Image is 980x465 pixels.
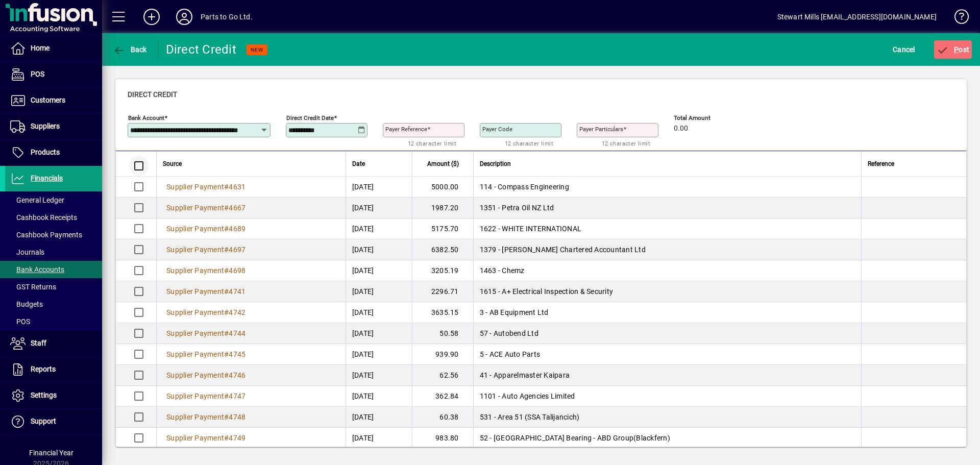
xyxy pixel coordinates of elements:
[224,183,229,191] span: #
[5,191,102,209] a: General Ledger
[5,357,102,382] a: Reports
[229,183,246,191] span: 4631
[674,125,688,133] span: 0.00
[110,40,150,59] button: Back
[31,96,65,104] span: Customers
[229,308,246,316] span: 4742
[346,365,412,386] td: [DATE]
[163,349,249,360] a: Supplier Payment#4745
[412,386,473,407] td: 362.84
[31,44,50,52] span: Home
[229,225,246,233] span: 4689
[480,158,855,169] div: Description
[10,265,64,274] span: Bank Accounts
[346,177,412,198] td: [DATE]
[346,281,412,302] td: [DATE]
[937,45,970,54] span: ost
[10,283,56,291] span: GST Returns
[229,350,246,358] span: 4745
[224,204,229,212] span: #
[412,260,473,281] td: 3205.19
[412,239,473,260] td: 6382.50
[947,2,967,35] a: Knowledge Base
[229,392,246,400] span: 4747
[5,261,102,278] a: Bank Accounts
[346,428,412,449] td: [DATE]
[31,339,46,347] span: Staff
[412,365,473,386] td: 62.56
[29,449,73,457] span: Financial Year
[480,287,614,296] span: 1615 - A+ Electrical Inspection & Security
[579,126,623,133] mat-label: Payer Particulars
[5,88,102,113] a: Customers
[480,246,646,254] span: 1379 - [PERSON_NAME] Chartered Accountant Ltd
[163,328,249,339] a: Supplier Payment#4744
[412,407,473,428] td: 60.38
[5,409,102,434] a: Support
[163,158,339,169] div: Source
[346,323,412,344] td: [DATE]
[286,114,334,121] mat-label: Direct Credit Date
[166,246,224,254] span: Supplier Payment
[352,158,406,169] div: Date
[224,371,229,379] span: #
[166,392,224,400] span: Supplier Payment
[166,371,224,379] span: Supplier Payment
[163,370,249,381] a: Supplier Payment#4746
[412,198,473,218] td: 1987.20
[5,331,102,356] a: Staff
[5,383,102,408] a: Settings
[163,265,249,276] a: Supplier Payment#4698
[412,302,473,323] td: 3635.15
[868,158,953,169] div: Reference
[163,390,249,402] a: Supplier Payment#4747
[229,246,246,254] span: 4697
[229,204,246,212] span: 4667
[163,307,249,318] a: Supplier Payment#4742
[5,226,102,243] a: Cashbook Payments
[480,371,570,379] span: 41 - Apparelmaster Kaipara
[480,225,582,233] span: 1622 - WHITE INTERNATIONAL
[480,183,569,191] span: 114 - Compass Engineering
[224,413,229,421] span: #
[10,248,44,256] span: Journals
[5,278,102,296] a: GST Returns
[10,300,43,308] span: Budgets
[5,243,102,261] a: Journals
[163,432,249,444] a: Supplier Payment#4749
[346,344,412,365] td: [DATE]
[163,244,249,255] a: Supplier Payment#4697
[352,158,365,169] span: Date
[480,204,554,212] span: 1351 - Petra Oil NZ Ltd
[408,137,456,149] mat-hint: 12 character limit
[5,209,102,226] a: Cashbook Receipts
[385,126,427,133] mat-label: Payer Reference
[412,218,473,239] td: 5175.70
[480,434,670,442] span: 52 - [GEOGRAPHIC_DATA] Bearing - ABD Group(Blackfern)
[102,40,158,59] app-page-header-button: Back
[5,36,102,61] a: Home
[674,115,735,121] span: Total Amount
[224,225,229,233] span: #
[480,413,580,421] span: 531 - Area 51 (SSA Talijancich)
[5,114,102,139] a: Suppliers
[163,158,182,169] span: Source
[163,181,249,192] a: Supplier Payment#4631
[166,413,224,421] span: Supplier Payment
[166,308,224,316] span: Supplier Payment
[5,62,102,87] a: POS
[346,218,412,239] td: [DATE]
[10,317,30,326] span: POS
[224,308,229,316] span: #
[163,411,249,423] a: Supplier Payment#4748
[5,296,102,313] a: Budgets
[5,313,102,330] a: POS
[10,231,82,239] span: Cashbook Payments
[168,8,201,26] button: Profile
[166,183,224,191] span: Supplier Payment
[480,392,575,400] span: 1101 - Auto Agencies Limited
[5,140,102,165] a: Products
[31,70,44,78] span: POS
[419,158,468,169] div: Amount ($)
[412,177,473,198] td: 5000.00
